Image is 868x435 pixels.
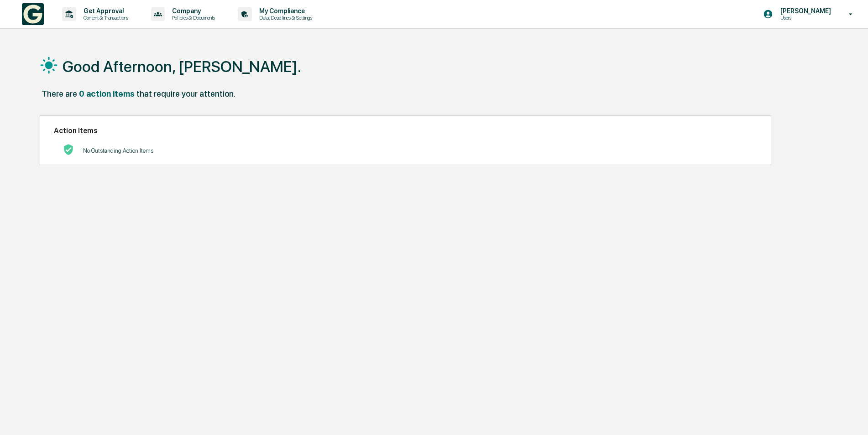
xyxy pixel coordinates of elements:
[252,7,317,15] p: My Compliance
[165,15,220,21] p: Policies & Documents
[252,15,317,21] p: Data, Deadlines & Settings
[63,57,301,76] h1: Good Afternoon, [PERSON_NAME].
[83,147,153,154] p: No Outstanding Action Items
[76,15,133,21] p: Content & Transactions
[79,89,135,98] div: 0 action items
[773,7,836,15] p: [PERSON_NAME]
[42,89,77,98] div: There are
[165,7,220,15] p: Company
[136,89,235,98] div: that require your attention.
[54,126,757,135] h2: Action Items
[773,15,836,21] p: Users
[63,144,74,155] img: No Actions logo
[76,7,133,15] p: Get Approval
[22,3,44,25] img: logo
